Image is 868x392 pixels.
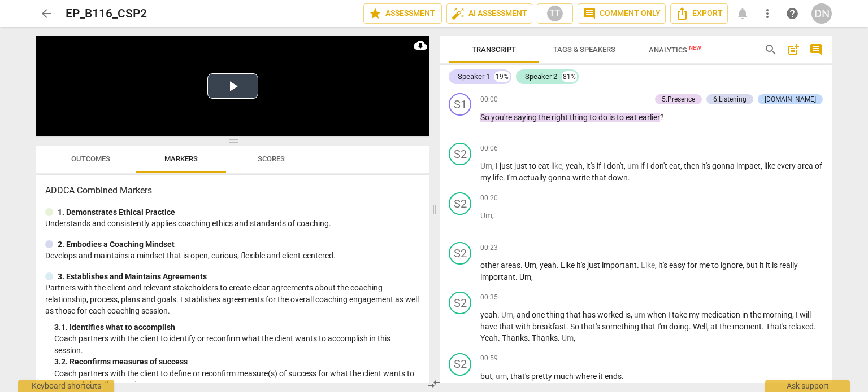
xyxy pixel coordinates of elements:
[784,41,802,59] button: Add summary
[45,218,420,230] p: Understands and consistently applies coaching ethics and standards of coaching.
[449,242,471,265] div: Change speaker
[524,261,536,270] span: Um
[58,239,175,250] p: 2. Embodies a Coaching Mindset
[764,161,777,170] span: like
[480,372,492,381] span: but
[452,7,465,20] span: auto_fix_high
[680,161,684,170] span: ,
[669,322,689,331] span: doing
[587,261,602,270] span: just
[514,161,529,170] span: just
[480,293,498,302] span: 00:35
[761,7,774,20] span: more_vert
[492,211,494,220] span: ,
[519,173,548,182] span: actually
[576,261,587,270] span: it's
[668,310,672,319] span: I
[649,46,701,54] span: Analytics
[558,333,562,342] span: .
[689,322,693,331] span: .
[605,372,622,381] span: ends
[763,310,792,319] span: morning
[480,173,493,182] span: my
[531,372,554,381] span: pretty
[368,7,382,20] span: star
[507,372,510,381] span: ,
[258,155,285,163] span: Scores
[689,310,701,319] span: my
[765,380,850,392] div: Ask support
[497,310,501,319] span: .
[480,310,497,319] span: yeah
[598,372,605,381] span: it
[18,380,114,392] div: Keyboard shortcuts
[597,161,603,170] span: if
[650,161,669,170] span: don't
[608,173,628,182] span: down
[540,261,557,270] span: yeah
[660,113,664,122] span: ?
[480,211,492,220] span: Filler word
[552,113,570,122] span: right
[669,261,687,270] span: easy
[761,161,764,170] span: ,
[510,372,531,381] span: that's
[746,261,759,270] span: but
[525,71,557,82] div: Speaker 2
[515,272,519,281] span: .
[800,310,811,319] span: will
[536,261,540,270] span: ,
[529,161,538,170] span: to
[58,206,175,218] p: 1. Demonstrates Ethical Practice
[711,261,721,270] span: to
[574,333,575,342] span: ,
[54,356,420,368] div: 3. 2. Reconfirms measures of success
[572,173,592,182] span: write
[675,7,723,20] span: Export
[538,161,551,170] span: eat
[528,333,532,342] span: .
[562,161,566,170] span: ,
[491,113,514,122] span: you're
[532,310,546,319] span: one
[575,372,598,381] span: where
[566,161,583,170] span: yeah
[721,261,743,270] span: ignore
[628,173,630,182] span: .
[641,322,657,331] span: that
[446,3,532,24] button: AI Assessment
[480,95,498,104] span: 00:00
[710,322,719,331] span: at
[414,38,427,52] span: cloud_download
[662,94,695,104] div: 5.Presence
[566,310,583,319] span: that
[583,7,596,20] span: comment
[699,261,711,270] span: me
[557,261,561,270] span: .
[655,261,658,270] span: ,
[765,94,816,104] div: [DOMAIN_NAME]
[583,161,586,170] span: ,
[562,71,577,82] div: 81%
[449,143,471,165] div: Change speaker
[480,261,501,270] span: other
[766,261,772,270] span: it
[503,173,507,182] span: .
[480,243,498,253] span: 00:23
[712,161,736,170] span: gonna
[562,333,574,342] span: Filler word
[480,272,515,281] span: important
[586,161,597,170] span: it's
[777,161,797,170] span: every
[809,43,823,56] span: comment
[554,372,575,381] span: much
[537,3,573,24] button: TT
[631,310,634,319] span: ,
[687,261,699,270] span: for
[626,113,639,122] span: eat
[815,161,822,170] span: of
[589,113,598,122] span: to
[627,161,640,170] span: Filler word
[637,261,641,270] span: .
[501,310,513,319] span: Filler word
